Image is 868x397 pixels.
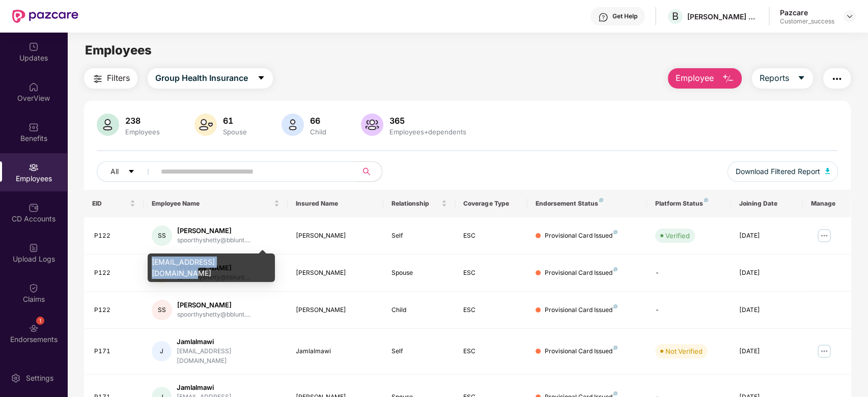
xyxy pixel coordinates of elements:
span: All [110,166,119,177]
div: spoorthyshetty@bblunt.... [177,310,250,320]
img: manageButton [816,343,832,359]
div: [PERSON_NAME] Hair Dressing Pvt Ltd [687,12,759,21]
th: Manage [803,190,851,217]
img: svg+xml;base64,PHN2ZyB4bWxucz0iaHR0cDovL3d3dy53My5vcmcvMjAwMC9zdmciIHdpZHRoPSI4IiBoZWlnaHQ9IjgiIH... [613,391,618,395]
div: SS [152,300,172,320]
div: Spouse [221,128,249,136]
div: [DATE] [739,305,795,315]
div: Jamlalmawi [177,337,279,347]
img: svg+xml;base64,PHN2ZyBpZD0iVXBsb2FkX0xvZ3MiIGRhdGEtbmFtZT0iVXBsb2FkIExvZ3MiIHhtbG5zPSJodHRwOi8vd3... [29,243,39,253]
div: Child [308,128,328,136]
div: Get Help [612,12,637,20]
img: svg+xml;base64,PHN2ZyB4bWxucz0iaHR0cDovL3d3dy53My5vcmcvMjAwMC9zdmciIHdpZHRoPSI4IiBoZWlnaHQ9IjgiIH... [613,230,618,234]
th: Coverage Type [455,190,527,217]
img: svg+xml;base64,PHN2ZyB4bWxucz0iaHR0cDovL3d3dy53My5vcmcvMjAwMC9zdmciIHhtbG5zOnhsaW5rPSJodHRwOi8vd3... [97,114,119,136]
th: Insured Name [288,190,383,217]
div: Verified [665,231,690,241]
div: ESC [463,305,519,315]
span: Group Health Insurance [155,72,248,84]
img: svg+xml;base64,PHN2ZyB4bWxucz0iaHR0cDovL3d3dy53My5vcmcvMjAwMC9zdmciIHhtbG5zOnhsaW5rPSJodHRwOi8vd3... [722,73,734,85]
span: Employee [676,72,714,84]
div: [EMAIL_ADDRESS][DOMAIN_NAME] [177,347,279,366]
div: 365 [387,116,468,126]
td: - [647,254,731,292]
div: ESC [463,231,519,241]
img: svg+xml;base64,PHN2ZyBpZD0iRW5kb3JzZW1lbnRzIiB4bWxucz0iaHR0cDovL3d3dy53My5vcmcvMjAwMC9zdmciIHdpZH... [29,323,39,333]
img: svg+xml;base64,PHN2ZyBpZD0iSGVscC0zMngzMiIgeG1sbnM9Imh0dHA6Ly93d3cudzMub3JnLzIwMDAvc3ZnIiB3aWR0aD... [598,12,608,22]
div: 1 [36,317,44,325]
button: Allcaret-down [97,161,159,182]
th: Relationship [383,190,455,217]
div: [DATE] [739,347,795,356]
div: P122 [94,305,136,315]
img: svg+xml;base64,PHN2ZyB4bWxucz0iaHR0cDovL3d3dy53My5vcmcvMjAwMC9zdmciIHdpZHRoPSIyNCIgaGVpZ2h0PSIyNC... [92,73,104,85]
div: Employees [123,128,162,136]
img: svg+xml;base64,PHN2ZyB4bWxucz0iaHR0cDovL3d3dy53My5vcmcvMjAwMC9zdmciIHhtbG5zOnhsaW5rPSJodHRwOi8vd3... [825,168,830,174]
div: 238 [123,116,162,126]
div: ESC [463,347,519,356]
span: caret-down [797,74,805,83]
div: Self [391,347,447,356]
span: EID [92,200,128,208]
div: Provisional Card Issued [545,231,618,241]
div: Customer_success [780,17,834,25]
img: svg+xml;base64,PHN2ZyB4bWxucz0iaHR0cDovL3d3dy53My5vcmcvMjAwMC9zdmciIHhtbG5zOnhsaW5rPSJodHRwOi8vd3... [361,114,383,136]
div: Jamlalmawi [296,347,375,356]
div: Platform Status [655,200,723,208]
div: Provisional Card Issued [545,347,618,356]
img: svg+xml;base64,PHN2ZyBpZD0iQmVuZWZpdHMiIHhtbG5zPSJodHRwOi8vd3d3LnczLm9yZy8yMDAwL3N2ZyIgd2lkdGg9Ij... [29,122,39,132]
div: [PERSON_NAME] [296,268,375,278]
div: Employees+dependents [387,128,468,136]
span: B [672,10,679,22]
button: search [357,161,382,182]
div: P122 [94,268,136,278]
th: Joining Date [731,190,803,217]
img: svg+xml;base64,PHN2ZyBpZD0iRHJvcGRvd24tMzJ4MzIiIHhtbG5zPSJodHRwOi8vd3d3LnczLm9yZy8yMDAwL3N2ZyIgd2... [846,12,854,20]
img: svg+xml;base64,PHN2ZyB4bWxucz0iaHR0cDovL3d3dy53My5vcmcvMjAwMC9zdmciIHdpZHRoPSI4IiBoZWlnaHQ9IjgiIH... [704,198,708,202]
img: svg+xml;base64,PHN2ZyBpZD0iQ2xhaW0iIHhtbG5zPSJodHRwOi8vd3d3LnczLm9yZy8yMDAwL3N2ZyIgd2lkdGg9IjIwIi... [29,283,39,293]
div: [DATE] [739,268,795,278]
img: svg+xml;base64,PHN2ZyB4bWxucz0iaHR0cDovL3d3dy53My5vcmcvMjAwMC9zdmciIHhtbG5zOnhsaW5rPSJodHRwOi8vd3... [282,114,304,136]
span: Relationship [391,200,439,208]
span: caret-down [128,168,135,176]
div: ESC [463,268,519,278]
img: svg+xml;base64,PHN2ZyBpZD0iU2V0dGluZy0yMHgyMCIgeG1sbnM9Imh0dHA6Ly93d3cudzMub3JnLzIwMDAvc3ZnIiB3aW... [11,373,21,383]
button: Employee [668,68,742,89]
div: J [152,341,172,361]
div: [PERSON_NAME] [296,231,375,241]
div: Provisional Card Issued [545,268,618,278]
img: svg+xml;base64,PHN2ZyB4bWxucz0iaHR0cDovL3d3dy53My5vcmcvMjAwMC9zdmciIHhtbG5zOnhsaW5rPSJodHRwOi8vd3... [194,114,217,136]
span: Reports [760,72,789,84]
div: Jamlalmawi [177,383,279,392]
img: svg+xml;base64,PHN2ZyBpZD0iRW1wbG95ZWVzIiB4bWxucz0iaHR0cDovL3d3dy53My5vcmcvMjAwMC9zdmciIHdpZHRoPS... [29,162,39,173]
div: [DATE] [739,231,795,241]
div: [PERSON_NAME] [177,300,250,310]
button: Reportscaret-down [752,68,813,89]
span: Download Filtered Report [736,166,820,177]
div: Spouse [391,268,447,278]
div: Child [391,305,447,315]
img: svg+xml;base64,PHN2ZyB4bWxucz0iaHR0cDovL3d3dy53My5vcmcvMjAwMC9zdmciIHdpZHRoPSI4IiBoZWlnaHQ9IjgiIH... [613,304,618,308]
span: search [357,167,377,176]
div: [EMAIL_ADDRESS][DOMAIN_NAME] [148,253,275,282]
img: svg+xml;base64,PHN2ZyB4bWxucz0iaHR0cDovL3d3dy53My5vcmcvMjAwMC9zdmciIHdpZHRoPSIyNCIgaGVpZ2h0PSIyNC... [831,73,843,85]
button: Filters [84,68,137,89]
button: Group Health Insurancecaret-down [148,68,273,89]
div: 66 [308,116,328,126]
span: Filters [107,72,130,84]
span: Employee Name [152,200,271,208]
div: Settings [23,373,57,383]
img: svg+xml;base64,PHN2ZyB4bWxucz0iaHR0cDovL3d3dy53My5vcmcvMjAwMC9zdmciIHdpZHRoPSI4IiBoZWlnaHQ9IjgiIH... [599,198,603,202]
img: manageButton [816,228,832,244]
span: caret-down [257,74,265,83]
img: New Pazcare Logo [12,10,78,23]
th: Employee Name [144,190,287,217]
div: [PERSON_NAME] [296,305,375,315]
div: Pazcare [780,8,834,17]
img: svg+xml;base64,PHN2ZyB4bWxucz0iaHR0cDovL3d3dy53My5vcmcvMjAwMC9zdmciIHdpZHRoPSI4IiBoZWlnaHQ9IjgiIH... [613,346,618,350]
div: Self [391,231,447,241]
div: P122 [94,231,136,241]
img: svg+xml;base64,PHN2ZyBpZD0iQ0RfQWNjb3VudHMiIGRhdGEtbmFtZT0iQ0QgQWNjb3VudHMiIHhtbG5zPSJodHRwOi8vd3... [29,203,39,213]
div: Endorsement Status [536,200,639,208]
div: Not Verified [665,346,703,356]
